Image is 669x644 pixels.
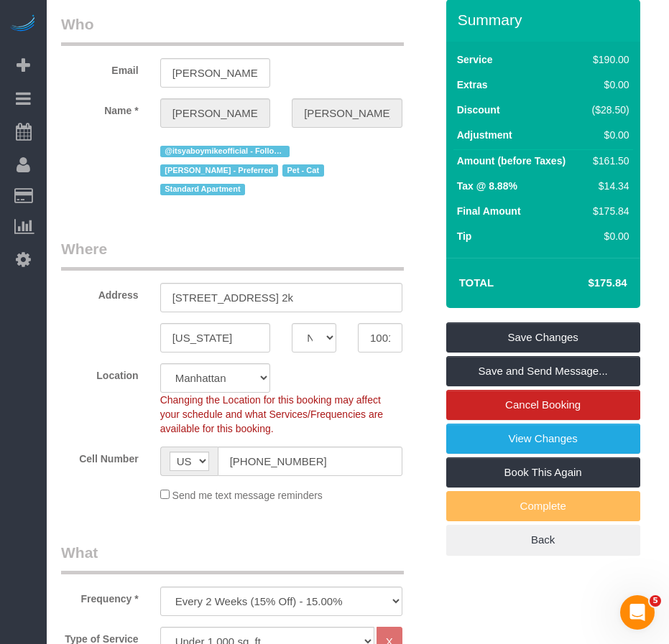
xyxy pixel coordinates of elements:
h3: Summary [458,11,633,28]
span: Pet - Cat [282,164,324,176]
div: $190.00 [586,52,629,67]
a: Save and Send Message... [446,356,640,386]
label: Tip [457,229,472,243]
legend: What [61,542,404,574]
label: Amount (before Taxes) [457,154,566,168]
a: Back [446,525,640,555]
div: $0.00 [586,128,629,142]
label: Extras [457,78,488,92]
span: @itsyaboymikeofficial - Follower [160,146,290,157]
strong: Total [459,276,494,289]
label: Adjustment [457,128,512,142]
img: Automaid Logo [9,14,37,34]
a: Cancel Booking [446,390,640,420]
div: $161.50 [586,154,629,168]
input: City [160,323,271,353]
span: Send me text message reminders [172,490,323,501]
legend: Who [61,14,404,46]
div: $175.84 [586,204,629,218]
input: Last Name [292,98,402,128]
label: Name * [50,98,149,118]
label: Cell Number [50,447,149,466]
input: Zip Code [358,323,402,353]
label: Frequency * [50,587,149,606]
div: $14.34 [586,179,629,193]
label: Tax @ 8.88% [457,179,517,193]
label: Email [50,58,149,78]
label: Final Amount [457,204,521,218]
span: Changing the Location for this booking may affect your schedule and what Services/Frequencies are... [160,394,384,434]
input: Cell Number [218,447,402,476]
iframe: Intercom live chat [620,595,655,630]
input: First Name [160,98,271,128]
h4: $175.84 [545,277,627,289]
a: View Changes [446,424,640,454]
label: Discount [457,103,500,117]
legend: Where [61,238,404,271]
div: $0.00 [586,229,629,243]
span: [PERSON_NAME] - Preferred [160,164,278,176]
label: Service [457,52,493,67]
a: Book This Again [446,457,640,487]
span: 5 [650,595,661,607]
div: ($28.50) [586,103,629,117]
input: Email [160,58,271,88]
div: $0.00 [586,78,629,92]
a: Save Changes [446,322,640,353]
label: Location [50,363,149,383]
span: Standard Apartment [160,184,246,195]
label: Address [50,283,149,302]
